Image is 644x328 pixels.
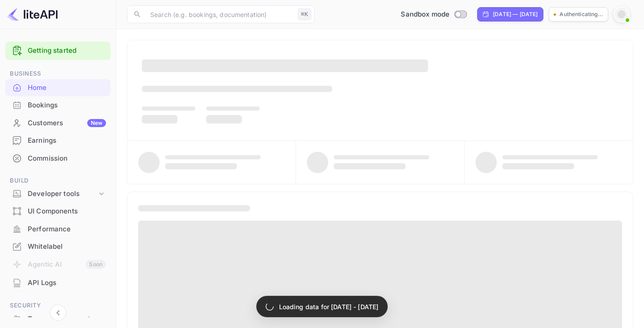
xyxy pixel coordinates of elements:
a: Bookings [5,97,110,113]
input: Search (e.g. bookings, documentation) [145,5,294,23]
p: Authenticating... [559,10,603,18]
div: ⌘K [298,9,311,20]
span: Security [5,301,110,311]
div: Switch to Production mode [397,9,470,20]
div: Bookings [5,97,110,114]
span: Business [5,69,110,79]
a: Team management [5,311,110,327]
div: Team management [28,314,106,324]
a: Whitelabel [5,238,110,255]
a: Earnings [5,132,110,149]
div: API Logs [5,274,110,292]
img: LiteAPI logo [7,7,58,21]
a: Commission [5,150,110,166]
a: CustomersNew [5,115,110,131]
div: Home [5,79,110,97]
div: Performance [5,221,110,238]
div: Developer tools [28,189,97,199]
div: Performance [28,224,106,234]
div: UI Components [28,206,106,217]
div: API Logs [28,278,106,288]
div: Bookings [28,100,106,111]
div: Whitelabel [28,242,106,252]
a: Home [5,79,110,96]
div: Getting started [5,42,110,60]
div: CustomersNew [5,115,110,132]
div: Customers [28,118,106,128]
div: Commission [28,153,106,164]
div: Home [28,83,106,93]
p: Loading data for [DATE] - [DATE] [279,302,379,311]
a: Getting started [28,46,106,56]
div: [DATE] — [DATE] [493,10,538,18]
span: Sandbox mode [401,9,449,20]
div: Developer tools [5,186,110,202]
a: API Logs [5,274,110,291]
div: New [87,119,106,127]
div: UI Components [5,203,110,220]
div: Whitelabel [5,238,110,256]
a: Performance [5,221,110,237]
div: Click to change the date range period [477,7,543,21]
span: Build [5,176,110,186]
div: Commission [5,150,110,167]
div: Earnings [28,136,106,146]
div: Earnings [5,132,110,149]
a: UI Components [5,203,110,219]
button: Collapse navigation [50,305,66,321]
